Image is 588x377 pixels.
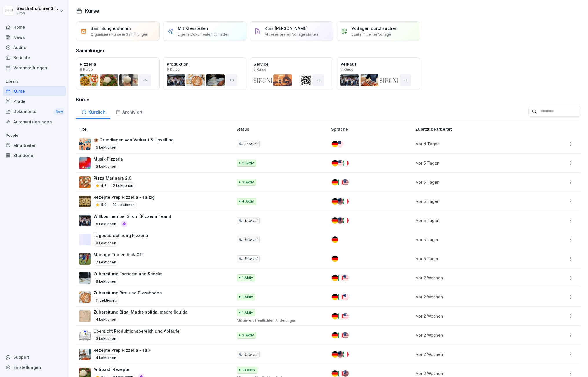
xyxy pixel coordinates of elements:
p: Vorlagen durchsuchen [351,25,398,31]
a: Pizzeria8 Kurse+5 [76,57,160,90]
img: de.svg [332,275,338,281]
p: Mit einer leeren Vorlage starten [265,32,318,37]
a: Kürzlich [76,104,110,119]
p: Manager*innen Kick Off [94,252,143,258]
img: it.svg [337,294,343,300]
div: Dokumente [3,106,66,117]
p: 3 Lektionen [94,335,118,342]
p: vor 5 Tagen [416,256,532,262]
img: a8yn40tlpli2795yia0sxgfc.png [79,138,91,150]
a: Einstellungen [3,362,66,372]
img: de.svg [332,294,338,300]
p: Willkommen bei Sironi (Pizzeria Team) [94,213,171,219]
p: Sammlung erstellen [91,25,131,31]
p: 4 Lektionen [94,316,118,323]
img: de.svg [332,179,338,185]
p: 9 Kurse [167,68,180,71]
p: 18 Aktiv [242,367,255,373]
p: Organisiere Kurse in Sammlungen [91,32,148,37]
div: Kurse [3,86,66,96]
p: vor 2 Wochen [416,313,532,319]
a: Service5 Kurse+2 [250,57,333,90]
a: Archiviert [110,104,147,119]
p: Zubereitung Brot und Pizzaboden [94,290,162,296]
p: Sprache [331,126,413,132]
a: Audits [3,42,66,52]
p: 2 Aktiv [242,333,254,338]
p: Library [3,77,66,86]
img: de.svg [332,198,338,205]
p: Entwurf [245,141,258,147]
p: Pizza Marinara 2.0 [94,175,135,181]
p: Kurs [PERSON_NAME] [265,25,308,31]
p: vor 5 Tagen [416,160,532,166]
p: Status [236,126,329,132]
img: xmkdnyjyz2x3qdpcryl1xaw9.png [79,215,91,226]
p: 3 Aktiv [242,180,254,185]
p: Rezepte Prep Pizzeria - salzig [94,194,155,200]
p: 3 Lektionen [94,163,118,170]
a: Mitarbeiter [3,140,66,150]
img: us.svg [337,160,343,166]
p: 5 Lektionen [94,221,118,227]
div: + 2 [313,74,324,86]
img: de.svg [332,160,338,166]
p: Rezepte Prep Pizzeria - süß [94,347,150,353]
p: 1 Aktiv [242,275,253,281]
img: yywuv9ckt9ax3nq56adns8w7.png [79,329,91,341]
img: de.svg [332,236,338,243]
p: 11 Lektionen [94,297,119,304]
p: 0 Lektionen [94,240,118,247]
p: Antipasti Rezepte [94,366,145,372]
p: vor 5 Tagen [416,217,532,223]
img: us.svg [342,313,349,319]
img: us.svg [337,141,343,147]
p: 1 Aktiv [242,310,253,315]
a: Standorte [3,150,66,161]
p: 2 Lektionen [111,182,135,189]
p: vor 2 Wochen [416,294,532,300]
p: vor 5 Tagen [416,198,532,204]
img: us.svg [342,179,349,185]
h1: Kurse [85,7,99,15]
img: yh4wz2vfvintp4rn1kv0mog4.png [79,157,91,169]
img: us.svg [342,332,349,338]
p: Produktion [167,61,243,67]
p: vor 5 Tagen [416,179,532,185]
div: Pfade [3,96,66,106]
p: Zubereitung Biga, Madre solida, madre liquida [94,309,188,315]
p: Sironi [16,11,58,15]
a: Home [3,22,66,32]
a: News [3,32,66,42]
p: 8 Kurse [80,68,93,71]
img: w9nobtcttnghg4wslidxrrlr.png [79,291,91,303]
img: us.svg [337,351,343,358]
img: de.svg [332,217,338,224]
img: it.svg [342,198,349,205]
img: it.svg [337,275,343,281]
p: vor 5 Tagen [416,236,532,243]
p: 5 Lektionen [94,144,118,151]
p: Verkauf [340,61,416,67]
p: 4.3 [101,183,107,188]
img: djmyo9e9lvarpqz0q6xij6ca.png [79,253,91,265]
p: 🏨 Grundlagen von Verkauf & Upselling [94,137,174,143]
p: 4 Aktiv [242,199,254,204]
h3: Sammlungen [76,47,106,54]
img: us.svg [337,217,343,224]
div: Berichte [3,52,66,63]
a: Veranstaltungen [3,63,66,73]
p: Mit unveröffentlichten Änderungen [237,318,322,323]
p: 19 Lektionen [111,201,137,208]
p: Mit KI erstellen [178,25,208,31]
div: + 6 [226,74,237,86]
p: 1 Aktiv [242,294,253,300]
p: Musik Pizzeria [94,156,123,162]
img: it.svg [342,217,349,224]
